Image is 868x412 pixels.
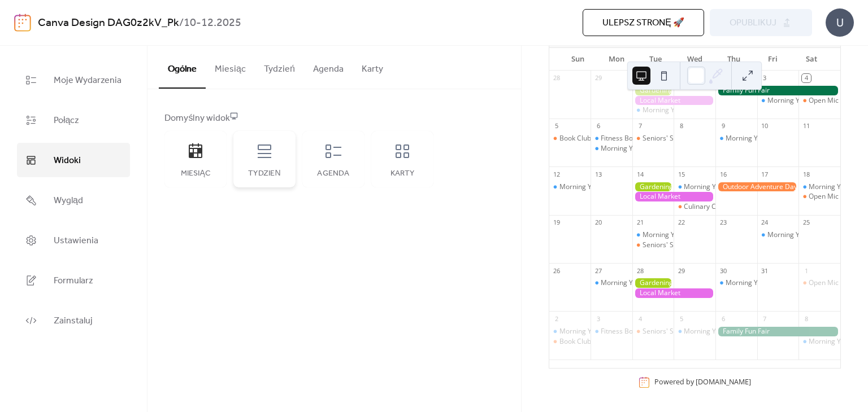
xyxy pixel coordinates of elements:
[553,170,561,178] div: 12
[594,266,602,275] div: 27
[54,112,79,129] span: Połącz
[643,134,702,143] div: Seniors' Social Tea
[17,143,130,177] a: Widoki
[636,266,644,275] div: 28
[549,134,591,143] div: Book Club Gathering
[597,48,636,71] div: Mon
[14,14,31,32] img: logo
[643,106,703,115] div: Morning Yoga Bliss
[761,170,769,178] div: 17
[591,278,632,288] div: Morning Yoga Bliss
[726,278,786,288] div: Morning Yoga Bliss
[715,134,757,143] div: Morning Yoga Bliss
[591,134,632,143] div: Fitness Bootcamp
[643,327,702,336] div: Seniors' Social Tea
[179,12,184,34] b: /
[632,106,674,115] div: Morning Yoga Bliss
[54,312,93,330] span: Zainstaluj
[245,169,284,178] div: Tydzień
[594,218,602,227] div: 20
[654,378,751,387] div: Powered by
[684,182,744,192] div: Morning Yoga Bliss
[809,192,857,201] div: Open Mic Night
[643,230,703,240] div: Morning Yoga Bliss
[559,327,620,336] div: Morning Yoga Bliss
[674,202,715,212] div: Culinary Cooking Class
[632,182,674,192] div: Gardening Workshop
[601,278,661,288] div: Morning Yoga Bliss
[719,122,727,130] div: 9
[594,122,602,130] div: 6
[809,278,857,288] div: Open Mic Night
[715,327,840,336] div: Family Fun Fair
[159,46,206,89] button: Ogólne
[636,48,675,71] div: Tue
[632,240,674,250] div: Seniors' Social Tea
[353,46,392,87] button: Karty
[54,72,121,89] span: Moje Wydarzenia
[594,74,602,82] div: 29
[559,337,624,347] div: Book Club Gathering
[553,266,561,275] div: 26
[715,278,757,288] div: Morning Yoga Bliss
[632,230,674,240] div: Morning Yoga Bliss
[719,266,727,275] div: 30
[757,96,799,106] div: Morning Yoga Bliss
[164,112,502,125] div: Domyślny widok
[255,46,304,87] button: Tydzień
[715,182,798,192] div: Outdoor Adventure Day
[761,218,769,227] div: 24
[54,152,81,169] span: Widoki
[591,144,632,154] div: Morning Yoga Bliss
[798,182,840,192] div: Morning Yoga Bliss
[636,122,644,130] div: 7
[54,192,83,209] span: Wygląd
[559,134,624,143] div: Book Club Gathering
[632,288,715,298] div: Local Market
[17,223,130,257] a: Ustawienia
[632,134,674,143] div: Seniors' Social Tea
[17,303,130,338] a: Zainstaluj
[767,230,828,240] div: Morning Yoga Bliss
[643,240,702,250] div: Seniors' Social Tea
[802,218,810,227] div: 25
[677,218,685,227] div: 22
[798,192,840,201] div: Open Mic Night
[54,232,98,249] span: Ustawienia
[632,327,674,336] div: Seniors' Social Tea
[559,182,620,192] div: Morning Yoga Bliss
[314,169,353,178] div: Agenda
[677,266,685,275] div: 29
[304,46,353,87] button: Agenda
[809,96,857,106] div: Open Mic Night
[17,103,130,137] a: Połącz
[753,48,792,71] div: Fri
[761,122,769,130] div: 10
[38,12,179,34] a: Canva Design DAG0z2kV_Pk
[677,314,685,323] div: 5
[602,16,684,30] span: Ulepsz stronę 🚀
[714,48,753,71] div: Thu
[757,230,799,240] div: Morning Yoga Bliss
[677,170,685,178] div: 15
[826,8,854,37] div: U
[553,74,561,82] div: 28
[591,327,632,336] div: Fitness Bootcamp
[719,314,727,323] div: 6
[632,96,715,106] div: Local Market
[636,170,644,178] div: 14
[553,314,561,323] div: 2
[549,337,591,347] div: Book Club Gathering
[684,202,756,212] div: Culinary Cooking Class
[17,63,130,97] a: Moje Wydarzenia
[206,46,255,87] button: Miesiąc
[594,314,602,323] div: 3
[383,169,422,178] div: Karty
[636,314,644,323] div: 4
[632,192,715,201] div: Local Market
[549,327,591,336] div: Morning Yoga Bliss
[767,96,828,106] div: Morning Yoga Bliss
[601,327,657,336] div: Fitness Bootcamp
[632,86,674,95] div: Gardening Workshop
[761,266,769,275] div: 31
